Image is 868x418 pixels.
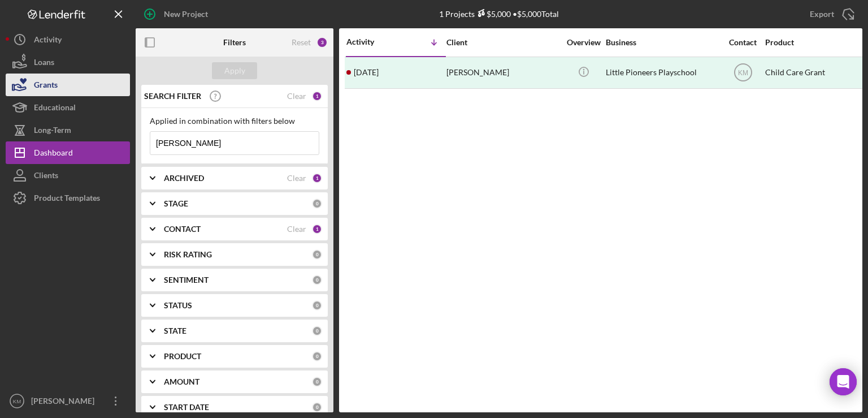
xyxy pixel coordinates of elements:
[810,3,834,25] div: Export
[164,275,209,285] b: SENTIMENT
[164,326,186,335] b: STATE
[287,174,306,183] div: Clear
[475,9,511,19] div: $5,000
[34,74,58,99] div: Grants
[164,199,188,208] b: STAGE
[164,174,204,183] b: ARCHIVED
[312,300,322,311] div: 0
[346,37,396,46] div: Activity
[13,398,21,404] text: KM
[287,92,306,101] div: Clear
[164,3,208,25] div: New Project
[164,250,212,259] b: RISK RATING
[830,368,857,395] div: Open Intercom Messenger
[224,62,245,79] div: Apply
[312,275,322,285] div: 0
[312,199,322,209] div: 0
[6,28,130,51] button: Activity
[34,119,71,144] div: Long-Term
[439,9,559,19] div: 1 Projects • $5,000 Total
[223,38,246,47] b: Filters
[312,402,322,412] div: 0
[136,3,219,25] button: New Project
[606,58,719,88] div: Little Pioneers Playschool
[150,117,319,126] div: Applied in combination with filters below
[6,390,130,412] button: KM[PERSON_NAME]
[6,96,130,119] button: Educational
[34,164,58,189] div: Clients
[446,58,559,88] div: [PERSON_NAME]
[312,224,322,234] div: 1
[6,51,130,74] button: Loans
[6,74,130,96] button: Grants
[6,141,130,164] button: Dashboard
[287,225,306,234] div: Clear
[164,352,201,361] b: PRODUCT
[446,38,559,47] div: Client
[164,377,199,386] b: AMOUNT
[312,351,322,361] div: 0
[6,187,130,209] button: Product Templates
[28,390,102,415] div: [PERSON_NAME]
[164,301,192,310] b: STATUS
[164,403,209,412] b: START DATE
[212,62,257,79] button: Apply
[144,92,201,101] b: SEARCH FILTER
[164,225,201,234] b: CONTACT
[312,173,322,183] div: 1
[798,3,862,25] button: Export
[34,187,100,212] div: Product Templates
[312,377,322,387] div: 0
[34,96,76,122] div: Educational
[34,51,54,76] div: Loans
[34,141,73,167] div: Dashboard
[312,91,322,101] div: 1
[606,38,719,47] div: Business
[312,249,322,260] div: 0
[738,69,748,77] text: KM
[312,326,322,336] div: 0
[354,68,379,77] time: 2025-09-08 22:50
[562,38,605,47] div: Overview
[34,28,62,54] div: Activity
[722,38,764,47] div: Contact
[6,119,130,141] button: Long-Term
[316,37,328,48] div: 3
[6,164,130,187] button: Clients
[292,38,311,47] div: Reset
